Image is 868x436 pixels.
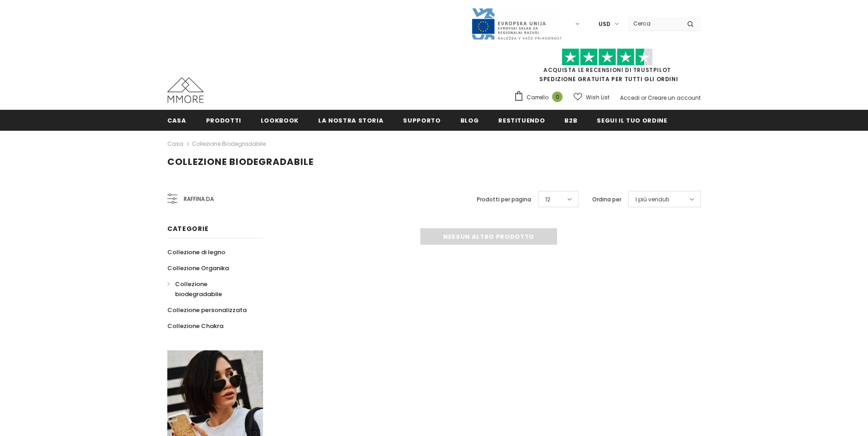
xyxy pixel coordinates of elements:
span: 0 [552,92,563,102]
span: SPEDIZIONE GRATUITA PER TUTTI GLI ORDINI [514,52,701,83]
a: Restituendo [498,110,545,130]
span: Collezione Chakra [167,322,223,330]
a: Segui il tuo ordine [597,110,667,130]
a: Collezione di legno [167,244,225,260]
a: Wish List [573,89,610,105]
img: Fidati di Pilot Stars [562,48,653,66]
a: Javni Razpis [471,20,562,27]
a: La nostra storia [318,110,383,130]
span: USD [599,20,610,29]
a: Blog [460,110,479,130]
label: Ordina per [592,195,621,204]
span: Lookbook [261,116,299,125]
a: Prodotti [206,110,241,130]
span: or [641,94,646,102]
span: 12 [545,195,550,204]
a: Acquista le recensioni di TrustPilot [543,66,671,74]
a: Casa [167,138,183,149]
span: Wish List [586,93,610,102]
span: Blog [460,116,479,125]
span: Restituendo [498,116,545,125]
a: B2B [564,110,577,130]
label: Prodotti per pagina [477,195,531,204]
a: Collezione personalizzata [167,302,247,318]
span: I più venduti [635,195,669,204]
span: Casa [167,116,186,125]
a: Creare un account [648,94,701,102]
span: Raffina da [184,194,214,204]
input: Search Site [628,17,680,30]
a: Collezione Chakra [167,318,223,334]
span: La nostra storia [318,116,383,125]
a: Collezione biodegradabile [192,140,266,148]
span: Collezione Organika [167,264,229,272]
span: Carrello [527,93,548,102]
a: supporto [403,110,440,130]
span: supporto [403,116,440,125]
span: Collezione biodegradabile [175,280,222,298]
span: Segui il tuo ordine [597,116,667,125]
span: Prodotti [206,116,241,125]
a: Collezione Organika [167,260,229,276]
img: Casi MMORE [167,77,204,103]
span: Collezione di legno [167,248,225,256]
a: Casa [167,110,186,130]
a: Lookbook [261,110,299,130]
a: Accedi [620,94,640,102]
span: Collezione biodegradabile [167,155,314,168]
span: B2B [564,116,577,125]
span: Collezione personalizzata [167,306,247,314]
a: Carrello 0 [514,91,567,104]
a: Collezione biodegradabile [167,276,253,302]
span: Categorie [167,224,208,233]
img: Javni Razpis [471,7,562,41]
